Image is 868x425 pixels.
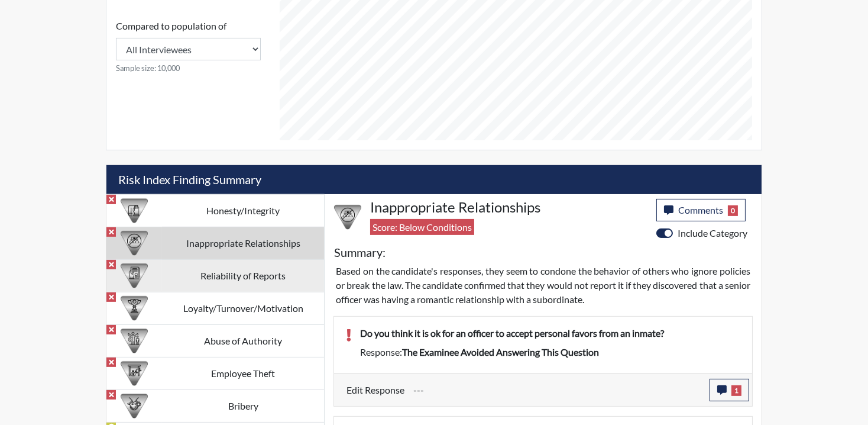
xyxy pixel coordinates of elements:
[106,165,762,194] h5: Risk Index Finding Summary
[731,385,741,396] span: 1
[116,19,261,74] div: Consistency Score comparison among population
[678,204,723,215] span: Comments
[346,379,404,401] label: Edit Response
[656,199,746,221] button: Comments0
[351,345,749,359] div: Response:
[162,292,324,324] td: Loyalty/Turnover/Motivation
[728,205,738,216] span: 0
[404,379,710,401] div: Update the test taker's response, the change might impact the score
[370,199,647,216] h4: Inappropriate Relationships
[121,392,148,420] img: CATEGORY%20ICON-03.c5611939.png
[402,346,599,358] span: The examinee avoided answering this question
[121,262,148,289] img: CATEGORY%20ICON-20.4a32fe39.png
[370,219,474,235] span: Score: Below Conditions
[336,264,750,307] p: Based on the candidate's responses, they seem to condone the behavior of others who ignore polici...
[121,230,148,257] img: CATEGORY%20ICON-14.139f8ef7.png
[678,226,747,240] label: Include Category
[162,357,324,389] td: Employee Theft
[162,324,324,357] td: Abuse of Authority
[121,295,148,322] img: CATEGORY%20ICON-17.40ef8247.png
[334,204,361,231] img: CATEGORY%20ICON-14.139f8ef7.png
[162,389,324,422] td: Bribery
[121,327,148,355] img: CATEGORY%20ICON-01.94e51fac.png
[162,227,324,259] td: Inappropriate Relationships
[121,197,148,224] img: CATEGORY%20ICON-11.a5f294f4.png
[116,19,226,33] label: Compared to population of
[121,360,148,387] img: CATEGORY%20ICON-07.58b65e52.png
[710,379,749,401] button: 1
[334,245,386,259] h5: Summary:
[360,326,740,340] p: Do you think it is ok for an officer to accept personal favors from an inmate?
[162,259,324,292] td: Reliability of Reports
[162,194,324,227] td: Honesty/Integrity
[116,63,261,74] small: Sample size: 10,000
